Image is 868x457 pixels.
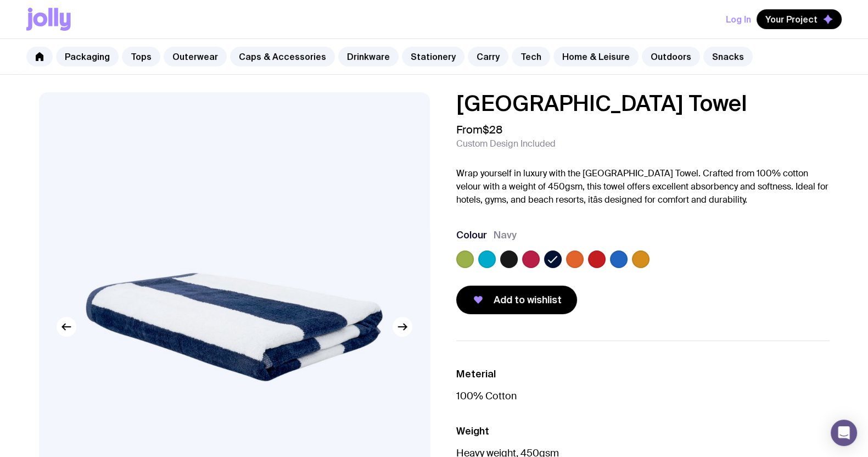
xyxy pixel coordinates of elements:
button: Your Project [757,9,842,29]
span: Navy [494,228,517,242]
a: Stationery [402,47,464,66]
span: Your Project [765,14,817,25]
h3: Weight [456,425,830,438]
a: Drinkware [338,47,399,66]
a: Home & Leisure [553,47,639,66]
a: Snacks [703,47,753,66]
a: Tops [122,47,160,66]
p: 100% Cotton [456,389,830,403]
h1: [GEOGRAPHIC_DATA] Towel [456,92,830,114]
a: Packaging [56,47,119,66]
div: Open Intercom Messenger [831,420,857,446]
a: Outdoors [642,47,700,66]
a: Carry [468,47,508,66]
span: From [456,123,503,136]
button: Log In [726,9,751,29]
span: Add to wishlist [494,293,562,306]
a: Tech [512,47,550,66]
button: Add to wishlist [456,286,577,314]
a: Caps & Accessories [230,47,335,66]
span: $28 [483,122,503,137]
p: Wrap yourself in luxury with the [GEOGRAPHIC_DATA] Towel. Crafted from 100% cotton velour with a ... [456,167,830,207]
h3: Meterial [456,367,830,381]
h3: Colour [456,228,487,242]
a: Outerwear [164,47,227,66]
span: Custom Design Included [456,138,556,149]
